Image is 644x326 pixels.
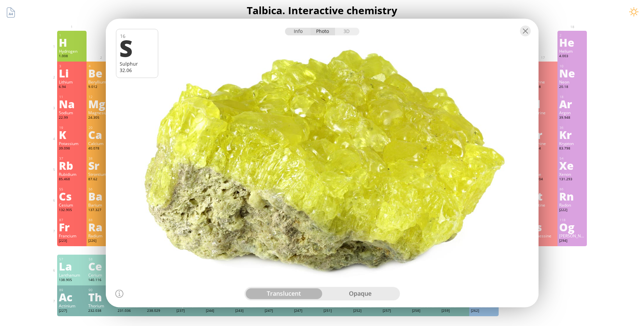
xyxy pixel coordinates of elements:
[530,187,556,191] div: 85
[530,115,556,121] div: 35.45
[88,177,114,182] div: 87.62
[530,98,556,109] div: Cl
[120,61,154,67] div: Sulphur
[88,208,114,213] div: 137.327
[88,141,114,146] div: Calcium
[59,202,85,208] div: Cesium
[559,146,585,152] div: 83.798
[59,191,85,202] div: Cs
[59,110,85,115] div: Sodium
[59,79,85,85] div: Lithium
[530,95,556,99] div: 17
[59,37,85,48] div: H
[559,79,585,85] div: Neon
[559,54,585,59] div: 4.003
[176,308,202,314] div: [237]
[559,48,585,54] div: Helium
[89,156,114,161] div: 38
[559,129,585,140] div: Kr
[559,125,585,130] div: 36
[59,238,85,244] div: [223]
[59,141,85,146] div: Potassium
[285,28,311,36] div: Info
[59,208,85,213] div: 132.905
[59,278,85,283] div: 138.905
[59,257,85,261] div: 57
[559,156,585,161] div: 54
[59,54,85,59] div: 1.008
[559,177,585,182] div: 131.293
[530,125,556,130] div: 35
[59,125,85,130] div: 19
[530,233,556,238] div: Tennessine
[559,208,585,213] div: [222]
[559,95,585,99] div: 18
[88,171,114,177] div: Strontium
[559,33,585,38] div: 2
[530,141,556,146] div: Bromine
[559,64,585,68] div: 10
[59,222,85,232] div: Fr
[246,288,322,299] div: translucent
[89,257,114,261] div: 58
[88,68,114,78] div: Be
[559,115,585,121] div: 39.948
[89,125,114,130] div: 20
[530,177,556,182] div: 126.904
[530,222,556,232] div: Ts
[559,85,585,90] div: 20.18
[530,208,556,213] div: [210]
[59,85,85,90] div: 6.94
[59,233,85,238] div: Francium
[59,308,85,314] div: [227]
[88,202,114,208] div: Barium
[88,222,114,232] div: Ra
[89,95,114,99] div: 12
[559,187,585,191] div: 86
[559,238,585,244] div: [294]
[88,160,114,171] div: Sr
[322,288,399,299] div: opaque
[88,191,114,202] div: Ba
[265,308,291,314] div: [247]
[530,218,556,222] div: 117
[147,308,173,314] div: 238.029
[59,272,85,278] div: Lanthanum
[59,171,85,177] div: Rubidium
[530,146,556,152] div: 79.904
[59,129,85,140] div: K
[119,36,153,59] div: S
[530,68,556,78] div: F
[88,261,114,272] div: Ce
[353,308,379,314] div: [252]
[559,191,585,202] div: Rn
[59,177,85,182] div: 85.468
[59,95,85,99] div: 11
[59,160,85,171] div: Rb
[59,156,85,161] div: 37
[88,98,114,109] div: Mg
[530,79,556,85] div: Fluorine
[530,156,556,161] div: 53
[235,308,261,314] div: [243]
[559,141,585,146] div: Krypton
[89,218,114,222] div: 88
[120,67,154,73] div: 32.06
[88,110,114,115] div: Magnesium
[559,233,585,238] div: [PERSON_NAME]
[559,110,585,115] div: Argon
[88,303,114,308] div: Thorium
[335,28,359,36] div: 3D
[59,187,85,191] div: 55
[88,278,114,283] div: 140.116
[89,187,114,191] div: 56
[206,308,232,314] div: [244]
[442,308,468,314] div: [259]
[88,292,114,302] div: Th
[412,308,438,314] div: [258]
[530,191,556,202] div: At
[559,68,585,78] div: Ne
[530,64,556,68] div: 9
[530,171,556,177] div: Iodine
[59,146,85,152] div: 39.098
